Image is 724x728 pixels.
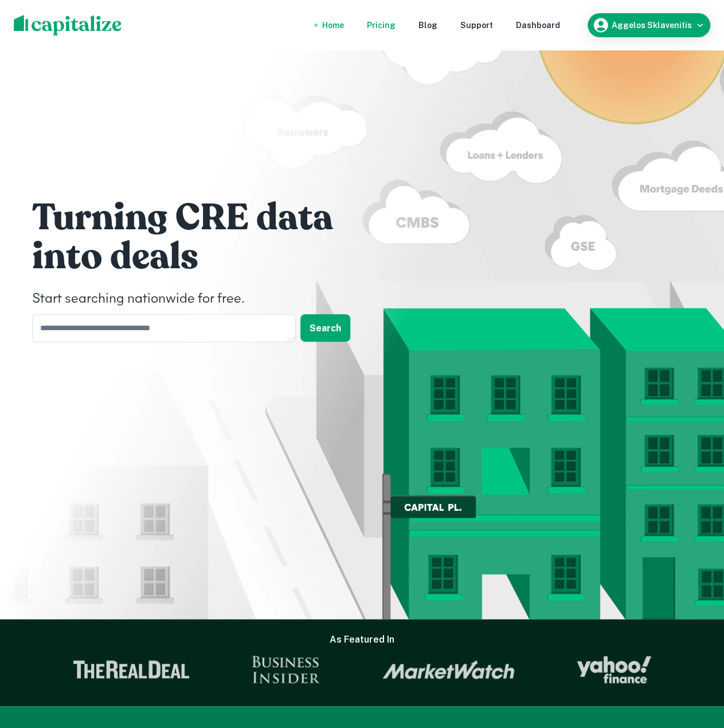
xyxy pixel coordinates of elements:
[577,656,651,683] img: Yahoo Finance
[667,636,724,691] iframe: Chat Widget
[14,15,122,36] img: capitalize-logo.png
[516,19,560,32] a: Dashboard
[588,13,710,37] button: Aggelos Sklavenitis
[73,660,190,679] img: The Real Deal
[418,19,437,32] a: Blog
[322,19,344,32] a: Home
[367,19,396,32] a: Pricing
[382,660,515,679] img: Market Watch
[330,633,394,647] h6: As Featured In
[460,19,493,32] a: Support
[32,289,376,310] h4: Start searching nationwide for free.
[252,656,320,683] img: Business Insider
[300,314,350,342] button: Search
[32,234,376,280] h1: into deals
[612,21,692,29] h6: Aggelos Sklavenitis
[32,195,376,241] h1: Turning CRE data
